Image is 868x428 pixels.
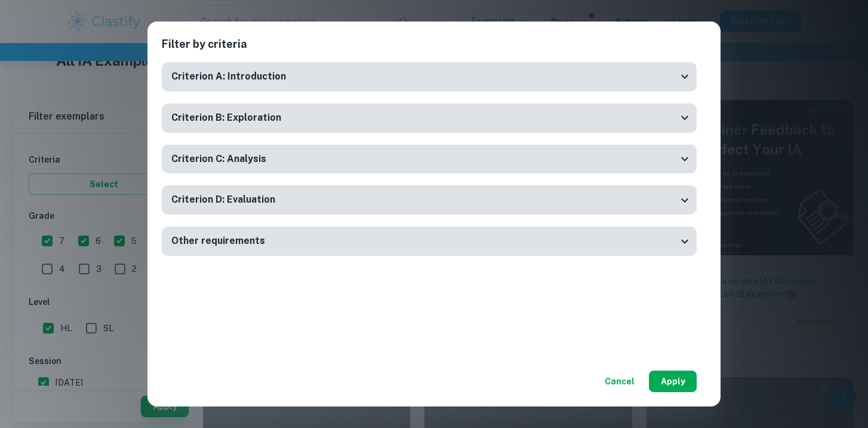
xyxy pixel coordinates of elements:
[162,103,697,133] div: Criterion B: Exploration
[162,62,697,91] div: Criterion A: Introduction
[171,69,286,84] h6: Criterion A: Introduction
[162,227,697,256] div: Other requirements
[171,192,275,207] h6: Criterion D: Evaluation
[162,145,697,174] div: Criterion C: Analysis
[649,371,697,392] button: Apply
[171,234,265,249] h6: Other requirements
[171,152,266,167] h6: Criterion C: Analysis
[600,371,639,392] button: Cancel
[162,36,706,62] h2: Filter by criteria
[171,111,281,126] h6: Criterion B: Exploration
[162,185,697,215] div: Criterion D: Evaluation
